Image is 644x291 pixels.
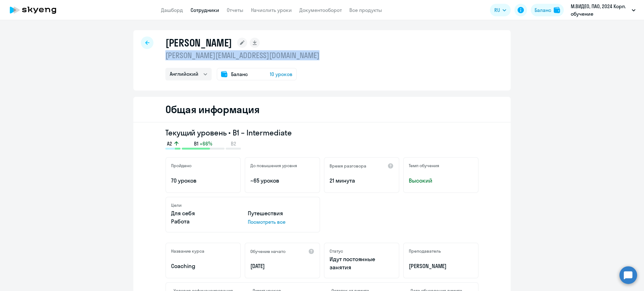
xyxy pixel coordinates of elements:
[270,70,292,78] span: 10 уроков
[191,7,219,13] a: Сотрудники
[165,128,479,138] h3: Текущий уровень • B1 – Intermediate
[171,248,204,254] h5: Название курса
[251,7,292,13] a: Начислить уроки
[330,177,394,185] p: 21 минута
[349,7,382,13] a: Все продукты
[250,177,314,185] p: ~65 уроков
[571,3,629,18] p: М.ВИДЕО, ПАО, 2024 Корп. обучение
[250,262,314,270] p: [DATE]
[231,140,236,147] span: B2
[409,262,473,270] p: [PERSON_NAME]
[568,3,639,18] button: М.ВИДЕО, ПАО, 2024 Корп. обучение
[330,248,343,254] h5: Статус
[248,218,314,226] p: Посмотреть все
[554,7,560,13] img: balance
[200,140,212,147] span: +66%
[171,262,235,270] p: Coaching
[248,209,314,217] p: Путешествия
[409,177,473,185] span: Высокий
[330,163,366,169] h5: Время разговора
[494,6,500,14] span: RU
[194,140,198,147] span: B1
[171,177,235,185] p: 70 уроков
[171,209,238,217] p: Для себя
[167,140,172,147] span: A2
[171,202,181,208] h5: Цели
[535,6,551,14] div: Баланс
[299,7,342,13] a: Документооборот
[490,4,511,16] button: RU
[165,50,319,60] p: [PERSON_NAME][EMAIL_ADDRESS][DOMAIN_NAME]
[409,248,441,254] h5: Преподаватель
[227,7,243,13] a: Отчеты
[171,163,192,168] h5: Пройдено
[231,70,248,78] span: Баланс
[409,163,439,168] h5: Темп обучения
[330,255,394,272] p: Идут постоянные занятия
[250,163,297,168] h5: До повышения уровня
[250,249,286,254] h5: Обучение начато
[171,217,238,226] p: Работа
[531,4,564,16] button: Балансbalance
[165,103,259,116] h2: Общая информация
[161,7,183,13] a: Дашборд
[165,36,232,49] h1: [PERSON_NAME]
